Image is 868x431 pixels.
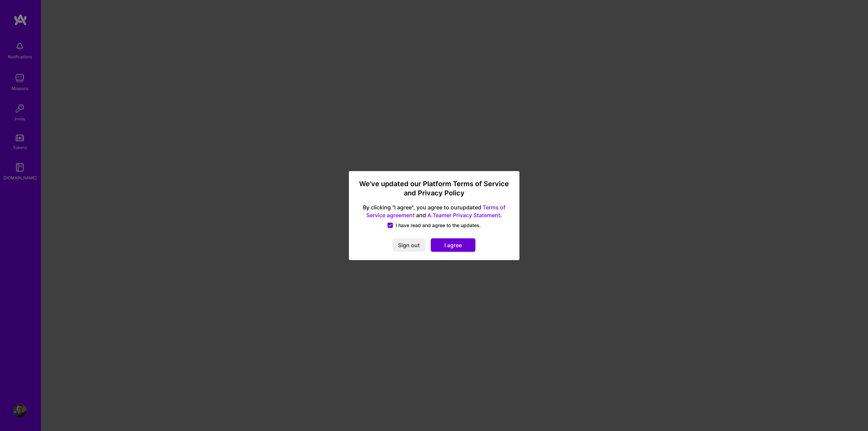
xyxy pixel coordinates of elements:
button: Sign out [393,238,425,252]
button: I agree [431,238,475,252]
h3: We’ve updated our Platform Terms of Service and Privacy Policy [357,179,511,198]
span: I have read and agree to the updates. [396,222,481,228]
span: By clicking "I agree", you agree to our updated and . [357,204,511,219]
a: Terms of Service agreement [366,204,505,219]
a: A.Teamer Privacy Statement [427,211,500,218]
